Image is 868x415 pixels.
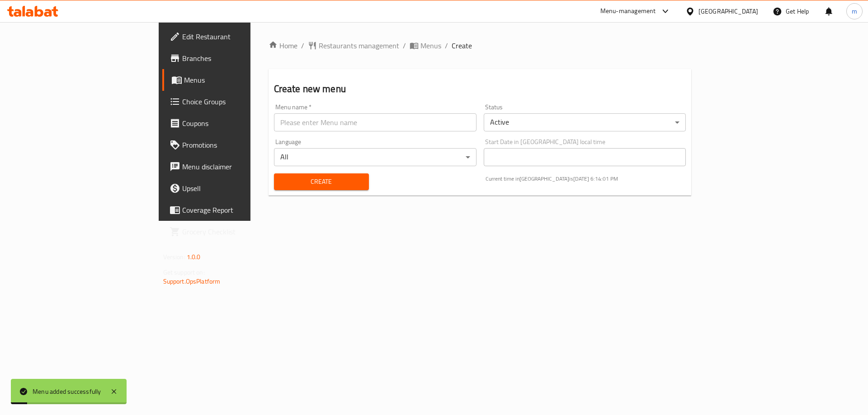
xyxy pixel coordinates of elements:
[182,118,297,129] span: Coupons
[182,53,297,64] span: Branches
[162,91,304,112] a: Choice Groups
[319,40,399,51] span: Restaurants management
[274,173,369,190] button: Create
[182,205,297,215] span: Coverage Report
[274,113,476,131] input: Please enter Menu name
[452,40,472,51] span: Create
[187,251,201,263] span: 1.0.0
[162,221,304,242] a: Grocery Checklist
[484,113,686,131] div: Active
[698,6,758,16] div: [GEOGRAPHIC_DATA]
[163,275,221,287] a: Support.OpsPlatform
[182,161,297,172] span: Menu disclaimer
[184,75,297,85] span: Menus
[182,31,297,42] span: Edit Restaurant
[162,112,304,134] a: Coupons
[445,40,448,51] li: /
[182,183,297,194] span: Upsell
[162,199,304,221] a: Coverage Report
[182,226,297,237] span: Grocery Checklist
[410,40,441,51] a: Menus
[163,251,185,263] span: Version:
[403,40,406,51] li: /
[274,82,686,96] h2: Create new menu
[274,148,476,166] div: All
[162,26,304,47] a: Edit Restaurant
[600,6,656,17] div: Menu-management
[852,6,857,16] span: m
[163,266,205,278] span: Get support on:
[308,40,399,51] a: Restaurants management
[269,40,692,51] nav: breadcrumb
[162,177,304,199] a: Upsell
[162,156,304,177] a: Menu disclaimer
[162,47,304,69] a: Branches
[486,175,686,183] p: Current time in [GEOGRAPHIC_DATA] is [DATE] 6:14:01 PM
[162,69,304,91] a: Menus
[182,140,297,150] span: Promotions
[281,176,362,187] span: Create
[162,134,304,156] a: Promotions
[33,387,101,396] div: Menu added successfully
[182,96,297,107] span: Choice Groups
[420,40,441,51] span: Menus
